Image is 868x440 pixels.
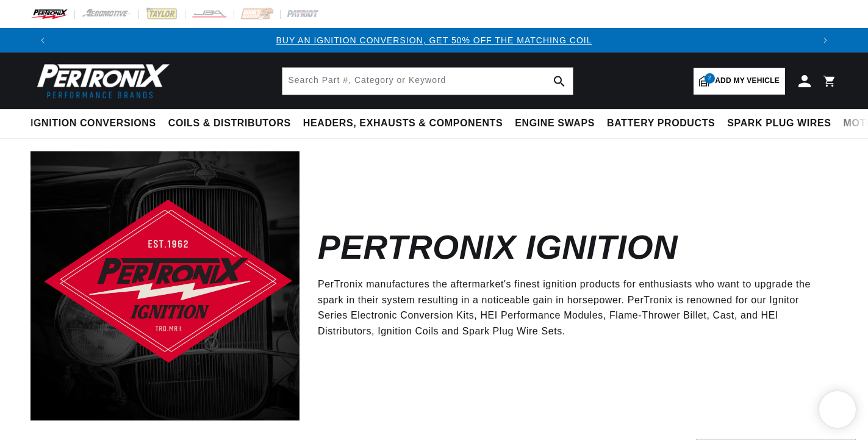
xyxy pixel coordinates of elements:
button: Translation missing: en.sections.announcements.previous_announcement [30,28,55,52]
span: Battery Products [607,117,715,130]
input: Search Part #, Category or Keyword [282,68,573,95]
span: Engine Swaps [515,117,595,130]
a: BUY AN IGNITION CONVERSION, GET 50% OFF THE MATCHING COIL [276,35,592,45]
img: Pertronix Ignition [30,151,299,420]
span: Add my vehicle [715,75,780,87]
p: PerTronix manufactures the aftermarket's finest ignition products for enthusiasts who want to upg... [318,276,819,339]
span: Coils & Distributors [168,117,291,130]
div: 1 of 3 [55,34,813,47]
div: Announcement [55,34,813,47]
h2: Pertronix Ignition [318,233,678,262]
span: Spark Plug Wires [727,117,831,130]
span: 2 [705,73,715,84]
summary: Coils & Distributors [162,109,297,138]
summary: Ignition Conversions [30,109,162,138]
summary: Headers, Exhausts & Components [297,109,509,138]
span: Headers, Exhausts & Components [303,117,503,130]
button: Translation missing: en.sections.announcements.next_announcement [813,28,838,52]
span: Ignition Conversions [30,117,156,130]
summary: Engine Swaps [509,109,601,138]
summary: Spark Plug Wires [721,109,837,138]
img: Pertronix [30,60,171,102]
summary: Battery Products [601,109,721,138]
a: 2Add my vehicle [694,68,785,95]
button: search button [546,68,573,95]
